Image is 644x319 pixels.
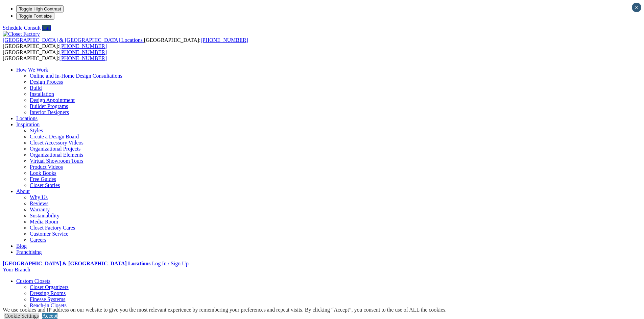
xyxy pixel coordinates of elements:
[30,176,56,182] a: Free Guides
[3,37,143,43] span: [GEOGRAPHIC_DATA] & [GEOGRAPHIC_DATA] Locations
[3,37,144,43] a: [GEOGRAPHIC_DATA] & [GEOGRAPHIC_DATA] Locations
[3,25,41,31] a: Schedule Consult
[3,267,30,272] a: Your Branch
[30,213,59,218] a: Sustainability
[30,231,68,237] a: Customer Service
[30,97,75,103] a: Design Appointment
[16,5,64,12] button: Toggle High Contrast
[3,31,40,37] img: Closet Factory
[19,14,52,19] span: Toggle Font size
[30,140,84,145] a: Closet Accessory Videos
[16,249,42,255] a: Franchising
[30,134,79,139] a: Create a Design Board
[30,290,66,296] a: Dressing Rooms
[42,25,51,31] a: Call
[30,109,69,115] a: Interior Designers
[30,79,63,85] a: Design Process
[30,164,63,170] a: Product Videos
[30,73,122,79] a: Online and In-Home Design Consultations
[16,12,54,20] button: Toggle Font size
[30,103,68,109] a: Builder Programs
[30,146,80,152] a: Organizational Projects
[3,49,107,61] span: [GEOGRAPHIC_DATA]: [GEOGRAPHIC_DATA]:
[59,43,107,49] a: [PHONE_NUMBER]
[19,6,61,11] span: Toggle High Contrast
[42,313,57,319] a: Accept
[30,302,67,308] a: Reach-in Closets
[30,201,48,206] a: Reviews
[30,128,43,133] a: Styles
[30,152,83,158] a: Organizational Elements
[3,307,447,313] div: We use cookies and IP address on our website to give you the most relevant experience by remember...
[59,49,107,55] a: [PHONE_NUMBER]
[3,37,248,49] span: [GEOGRAPHIC_DATA]: [GEOGRAPHIC_DATA]:
[30,170,56,176] a: Look Books
[30,194,48,200] a: Why Us
[16,67,48,73] a: How We Work
[30,296,65,302] a: Finesse Systems
[200,37,248,43] a: [PHONE_NUMBER]
[16,122,40,127] a: Inspiration
[30,284,69,290] a: Closet Organizers
[30,219,58,224] a: Media Room
[30,91,54,97] a: Installation
[3,261,150,266] a: [GEOGRAPHIC_DATA] & [GEOGRAPHIC_DATA] Locations
[30,182,60,188] a: Closet Stories
[16,243,27,249] a: Blog
[16,278,50,284] a: Custom Closets
[4,313,39,319] a: Cookie Settings
[16,115,38,121] a: Locations
[16,188,30,194] a: About
[632,3,641,12] button: Close
[59,55,107,61] a: [PHONE_NUMBER]
[152,261,188,266] a: Log In / Sign Up
[30,85,42,91] a: Build
[30,237,46,243] a: Careers
[30,225,75,231] a: Closet Factory Cares
[30,158,84,164] a: Virtual Showroom Tours
[30,207,50,212] a: Warranty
